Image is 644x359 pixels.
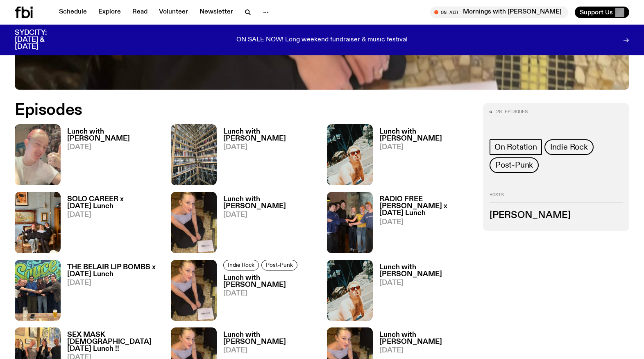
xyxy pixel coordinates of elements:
span: On Rotation [494,143,537,152]
a: Read [127,7,152,18]
span: 28 episodes [496,109,528,114]
a: Lunch with [PERSON_NAME][DATE] [217,128,317,185]
span: [DATE] [67,144,161,151]
a: Explore [93,7,126,18]
a: Lunch with [PERSON_NAME][DATE] [373,128,473,185]
a: SOLO CAREER x [DATE] Lunch[DATE] [61,196,161,253]
span: [DATE] [379,347,473,354]
h3: SEX MASK [DEMOGRAPHIC_DATA] [DATE] Lunch !! [67,332,161,352]
h3: Lunch with [PERSON_NAME] [379,332,473,345]
span: [DATE] [223,347,317,354]
span: Support Us [580,9,613,16]
h3: SYDCITY: [DATE] & [DATE] [15,30,67,50]
img: RFA 4 SLC [327,192,373,253]
button: On AirMornings with [PERSON_NAME] [430,7,568,18]
h3: Lunch with [PERSON_NAME] [379,128,473,142]
button: Support Us [575,7,629,18]
h3: SOLO CAREER x [DATE] Lunch [67,196,161,210]
span: [DATE] [67,211,161,218]
a: Lunch with [PERSON_NAME][DATE] [217,196,317,253]
img: solo career 4 slc [15,192,61,253]
img: SLC lunch cover [171,192,217,253]
span: [DATE] [223,144,317,151]
a: Post-Punk [490,157,539,173]
span: Indie Rock [228,262,254,268]
a: Lunch with [PERSON_NAME][DATE] [217,275,317,321]
a: On Rotation [490,139,542,155]
h2: Hosts [490,193,623,202]
a: Indie Rock [223,260,259,270]
h3: RADIO FREE [PERSON_NAME] x [DATE] Lunch [379,196,473,217]
a: Lunch with [PERSON_NAME][DATE] [61,128,161,185]
span: [DATE] [223,211,317,218]
a: Volunteer [154,7,193,18]
a: RADIO FREE [PERSON_NAME] x [DATE] Lunch[DATE] [373,196,473,253]
span: [DATE] [379,219,473,226]
span: [DATE] [379,279,473,286]
span: Post-Punk [495,161,533,170]
a: Post-Punk [261,260,297,270]
img: A corner shot of the fbi music library [171,124,217,185]
h3: Lunch with [PERSON_NAME] [223,332,317,345]
h3: Lunch with [PERSON_NAME] [223,196,317,210]
h3: Lunch with [PERSON_NAME] [379,264,473,278]
span: [DATE] [379,144,473,151]
p: ON SALE NOW! Long weekend fundraiser & music festival [236,36,408,44]
span: [DATE] [223,290,317,297]
img: SLC lunch cover [171,260,217,321]
h3: Lunch with [PERSON_NAME] [223,128,317,142]
h3: Lunch with [PERSON_NAME] [67,128,161,142]
a: Lunch with [PERSON_NAME][DATE] [373,264,473,321]
a: THE BELAIR LIP BOMBS x [DATE] Lunch[DATE] [61,264,161,321]
span: Post-Punk [266,262,293,268]
span: Indie Rock [550,143,588,152]
h3: [PERSON_NAME] [490,211,623,220]
a: Schedule [54,7,92,18]
a: Indie Rock [544,139,594,155]
a: Newsletter [195,7,238,18]
h2: Episodes [15,103,421,118]
h3: Lunch with [PERSON_NAME] [223,275,317,289]
h3: THE BELAIR LIP BOMBS x [DATE] Lunch [67,264,161,278]
span: [DATE] [67,279,161,286]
